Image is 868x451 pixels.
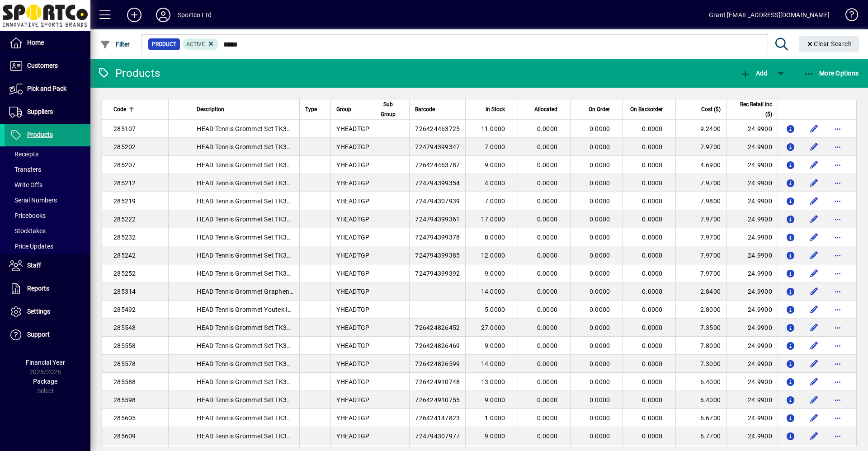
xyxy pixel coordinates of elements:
td: 7.8000 [675,337,726,355]
span: 0.0000 [590,234,610,241]
span: On Backorder [630,104,663,114]
a: Write Offs [5,177,90,193]
span: Customers [27,62,58,69]
td: 24.9900 [726,210,778,228]
span: 285219 [113,197,136,205]
span: 11.0000 [481,125,505,132]
button: Filter [98,36,132,52]
span: HEAD Tennis Grommet Set TK325 G360+ Instinct MP, MP Lite, S [197,378,381,385]
span: HEAD Tennis Grommet Set TK339A G360 Speed Pro, G360+ Speed Pro [197,342,400,349]
a: Transfers [5,162,90,177]
span: YHEADTGP [336,324,369,331]
a: Pick and Pack [5,78,90,100]
td: 24.9900 [726,174,778,192]
button: Edit [807,212,821,226]
span: 726424826452 [415,324,460,331]
span: 0.0000 [537,234,558,241]
div: Barcode [415,104,460,114]
td: 7.9700 [675,210,726,228]
button: Edit [807,411,821,425]
button: More options [830,158,845,172]
td: 24.9900 [726,228,778,246]
span: Financial Year [26,359,65,366]
a: Reports [5,277,90,300]
div: Code [113,104,163,114]
span: 285252 [113,270,136,277]
div: Type [305,104,325,114]
span: 0.0000 [642,378,663,385]
a: Customers [5,55,90,77]
td: 24.9900 [726,192,778,210]
span: YHEADTGP [336,396,369,404]
span: Active [186,41,205,47]
span: 0.0000 [590,288,610,295]
td: 4.6900 [675,156,726,174]
span: More Options [804,70,859,77]
span: Sub Group [381,99,396,119]
span: 285242 [113,252,136,259]
div: Description [197,104,294,114]
button: More options [830,140,845,154]
span: 0.0000 [537,414,558,422]
a: Suppliers [5,101,90,123]
a: Receipts [5,146,90,162]
button: More options [830,230,845,244]
button: Edit [807,140,821,154]
span: 14.0000 [481,288,505,295]
span: 726424463725 [415,125,460,132]
span: 285598 [113,396,136,404]
span: Price Updates [9,243,53,250]
button: Edit [807,176,821,190]
span: Package [33,378,57,385]
td: 24.9900 [726,120,778,138]
div: On Backorder [628,104,670,114]
span: 0.0000 [642,161,663,169]
span: 0.0000 [537,288,558,295]
button: Edit [807,158,821,172]
span: Add [740,70,767,77]
span: YHEADTGP [336,161,369,169]
button: Edit [807,122,821,136]
span: 285588 [113,378,136,385]
button: Edit [807,375,821,389]
span: Type [305,104,317,114]
button: Edit [807,393,821,407]
span: 17.0000 [481,216,505,223]
button: More Options [802,65,861,81]
span: 0.0000 [590,252,610,259]
td: 7.9700 [675,264,726,282]
a: Knowledge Base [839,2,857,31]
button: More options [830,302,845,317]
span: 285548 [113,324,136,331]
td: 6.6700 [675,409,726,427]
span: Stocktakes [9,227,46,235]
span: 0.0000 [537,143,558,150]
span: 0.0000 [590,143,610,150]
button: More options [830,194,845,208]
span: Products [27,131,53,138]
span: Transfers [9,166,41,173]
button: More options [830,122,845,136]
span: 0.0000 [642,216,663,223]
span: YHEADTGP [336,252,369,259]
span: 285202 [113,143,136,150]
span: Product [152,40,176,49]
button: More options [830,176,845,190]
span: 0.0000 [537,360,558,367]
span: 0.0000 [537,378,558,385]
a: Home [5,32,90,54]
span: 285232 [113,234,136,241]
span: 285212 [113,179,136,187]
span: 0.0000 [590,306,610,313]
span: 0.0000 [642,360,663,367]
span: 0.0000 [642,234,663,241]
span: Barcode [415,104,435,114]
span: YHEADTGP [336,378,369,385]
span: HEAD Tennis Grommet Set TK330 IG Challenge PRO MP [197,161,358,169]
button: More options [830,357,845,371]
span: 5.0000 [485,306,505,313]
span: 0.0000 [590,216,610,223]
button: Edit [807,357,821,371]
div: Grant [EMAIL_ADDRESS][DOMAIN_NAME] [709,8,830,22]
button: Add [738,65,769,81]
